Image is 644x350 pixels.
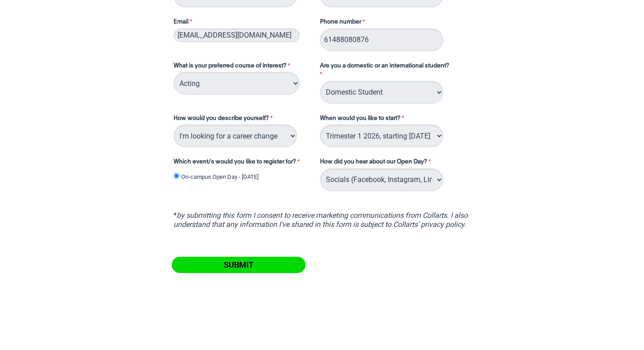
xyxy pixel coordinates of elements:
label: Which event/s would you like to register for? [174,158,311,168]
label: Phone number [320,18,367,29]
label: How would you describe yourself? [174,114,311,125]
label: What is your preferred course of interest? [174,62,311,72]
select: Are you a domestic or an international student? [320,81,443,104]
label: Email [174,18,311,29]
select: What is your preferred course of interest? [174,72,300,95]
input: Email [174,29,300,42]
span: Are you a domestic or an international student? [320,63,449,69]
select: When would you like to start? [320,125,443,147]
input: Submit [172,257,306,273]
label: How did you hear about our Open Day? [320,158,433,168]
select: How did you hear about our Open Day? [320,168,443,191]
i: by submitting this form I consent to receive marketing communications from Collarts. I also under... [174,211,468,229]
input: Phone number [320,29,443,51]
label: When would you like to start? [320,114,464,125]
label: On-campus Open Day - [DATE] [181,173,259,182]
select: How would you describe yourself? [174,125,297,147]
